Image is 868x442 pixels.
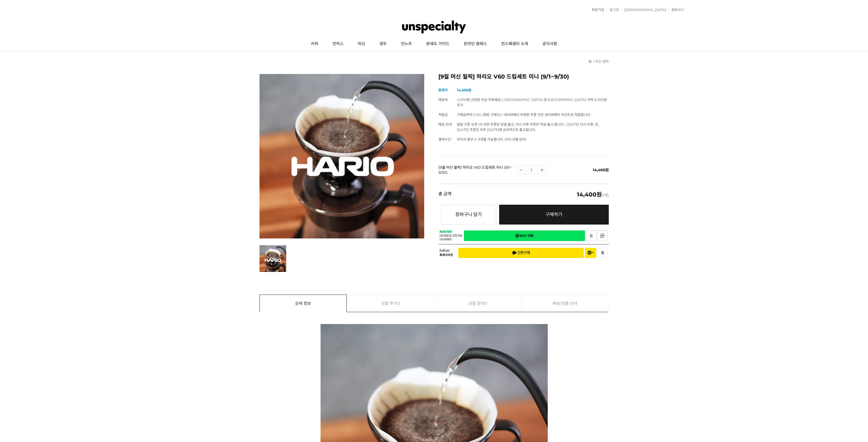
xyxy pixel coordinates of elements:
span: 구매하기 [545,212,562,217]
span: 채널 추가 [587,251,594,255]
a: 언럭스 [325,37,351,51]
a: 배송/반품 안내 [522,295,608,312]
a: 머신 [351,37,372,51]
a: 수량감소 [517,166,525,174]
a: 머신 월픽 [595,59,609,64]
a: 구매하기 [499,205,609,225]
span: 배송 안내 [438,122,452,126]
a: [DEMOGRAPHIC_DATA] [622,8,666,12]
span: 0 [484,295,487,312]
a: 새창 [464,230,585,241]
a: 공지사항 [535,37,564,51]
td: [9월 머신 월픽] 하리오 V60 드립세트 미니 (9/1~9/30) [438,156,517,183]
a: 언노트 [394,37,419,51]
span: 평일 기준 오후 1시 이전 주문은 당일 출고, 13시 이후 주문은 익일 출고 됩니다. / [DATE] 13시 이후, 토, [DATE] 주문은 차주 [DATE]에 순차적으로 출... [457,122,599,132]
span: 간편구매 [512,251,530,255]
span: 4,000원 (5만원 이상 무료배송) | [GEOGRAPHIC_DATA] 및 [GEOGRAPHIC_DATA] 지역 3,000원 추가 [457,98,607,107]
a: 새창 [597,230,608,241]
span: (1개) [577,192,609,197]
img: 언스페셜티 몰 [402,18,466,35]
a: 홈 [589,59,592,64]
a: 온라인 클래스 [457,37,494,51]
a: 새창 [586,230,596,241]
button: 간편구매 [458,248,584,258]
span: 무이자 할부 2~3개월 가능합니다. (카드사별 상이) [457,137,526,141]
button: 찜 [597,248,608,258]
a: 커피 [304,37,325,51]
a: 수량증가 [537,166,546,174]
img: 9월 머신 월픽 하리오 V60 드립세트 미니 [260,74,424,238]
strong: 총 금액 [438,192,451,197]
a: 분쇄도 가이드 [419,37,457,51]
a: 상품 후기0 [347,295,434,312]
a: 회원가입 [589,8,604,12]
span: 14,400원 [593,168,609,172]
h2: [9월 머신 월픽] 하리오 V60 드립세트 미니 (9/1~9/30) [438,74,609,80]
span: 적립금 [438,113,448,117]
a: 장바구니 [669,8,684,12]
a: 상품 문의0 [434,295,522,312]
span: 구매금액의 0.5% (회원 구매시) | 네이버페이 비회원 주문 건은 네이버페이 포인트로 적립됩니다. [457,113,591,117]
a: 언스페셜티 소개 [494,37,535,51]
span: 찜 [601,251,604,255]
button: 장바구니 담기 [441,205,496,225]
em: 14,400원 [577,191,602,198]
a: 생두 [372,37,394,51]
span: 배송비 [438,98,448,102]
a: 로그인 [607,8,619,12]
span: 0 [397,295,400,312]
strong: 14,400원 [457,88,471,92]
span: 판매가 [438,88,448,92]
span: 카카오 톡체크아웃 [440,249,454,257]
a: 상세 정보 [260,295,347,312]
button: 채널 추가 [585,248,596,258]
span: 결제수단 [438,137,451,141]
